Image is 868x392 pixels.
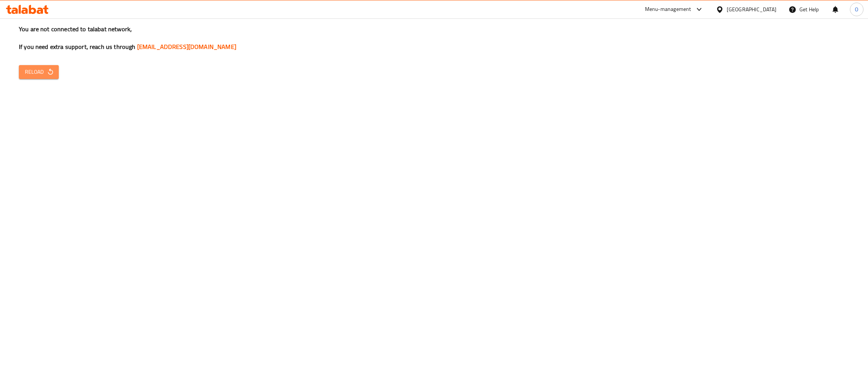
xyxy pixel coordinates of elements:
div: [GEOGRAPHIC_DATA] [727,5,776,14]
a: [EMAIL_ADDRESS][DOMAIN_NAME] [137,41,236,52]
button: Reload [19,65,59,79]
span: Reload [25,67,53,77]
span: O [855,5,858,14]
div: Menu-management [645,5,691,14]
h3: You are not connected to talabat network, If you need extra support, reach us through [19,25,849,51]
